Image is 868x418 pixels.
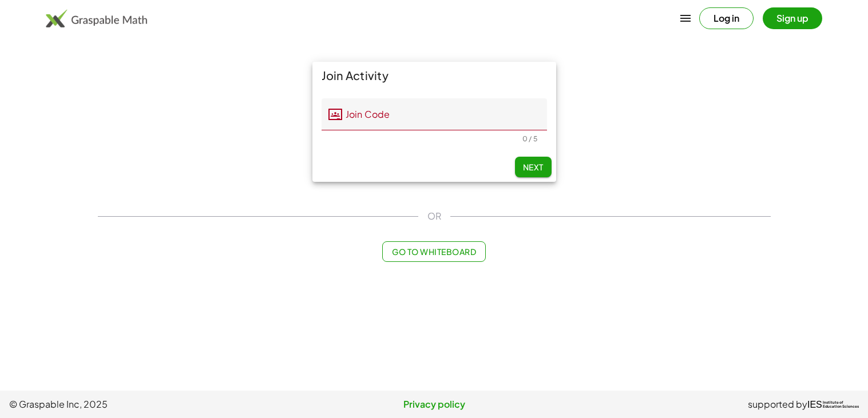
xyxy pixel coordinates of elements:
[515,157,552,177] button: Next
[699,7,754,29] button: Log in
[392,246,476,257] span: Go to Whiteboard
[823,401,859,409] span: Institute of Education Sciences
[807,397,859,411] a: IESInstitute ofEducation Sciences
[522,162,543,172] span: Next
[522,134,538,143] div: 0 / 5
[312,62,556,89] div: Join Activity
[763,7,822,29] button: Sign up
[292,397,576,411] a: Privacy policy
[748,397,807,411] span: supported by
[382,241,486,262] button: Go to Whiteboard
[9,397,292,411] span: © Graspable Inc, 2025
[427,209,441,223] span: OR
[807,399,822,410] span: IES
